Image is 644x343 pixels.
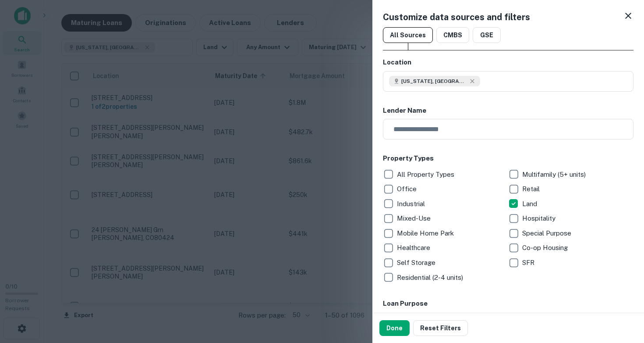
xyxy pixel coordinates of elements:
[522,213,557,224] p: Hospitality
[397,272,465,283] p: Residential (2-4 units)
[397,257,437,268] p: Self Storage
[397,243,432,253] p: Healthcare
[397,199,427,209] p: Industrial
[522,228,573,239] p: Special Purpose
[413,320,468,336] button: Reset Filters
[522,257,536,268] p: SFR
[383,27,433,43] button: All Sources
[383,299,633,309] h6: Loan Purpose
[397,169,456,180] p: All Property Types
[436,27,469,43] button: CMBS
[397,213,432,224] p: Mixed-Use
[522,199,539,209] p: Land
[522,243,570,253] p: Co-op Housing
[401,77,467,85] span: [US_STATE], [GEOGRAPHIC_DATA]
[600,273,644,315] iframe: Chat Widget
[522,169,587,180] p: Multifamily (5+ units)
[383,154,633,164] h6: Property Types
[383,57,633,68] h6: Location
[383,11,530,24] h5: Customize data sources and filters
[397,184,418,194] p: Office
[473,27,501,43] button: GSE
[397,228,456,239] p: Mobile Home Park
[522,184,541,194] p: Retail
[379,320,410,336] button: Done
[383,106,633,116] h6: Lender Name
